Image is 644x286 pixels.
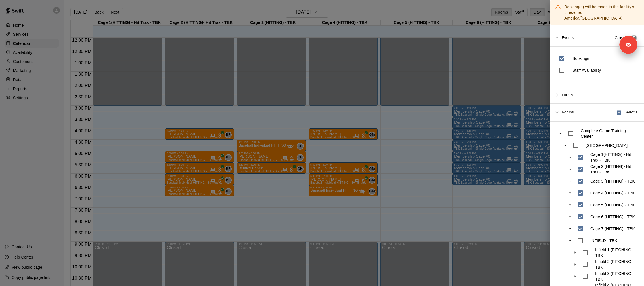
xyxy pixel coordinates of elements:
[590,190,635,196] p: Cage 4 (HITTING) - TBK
[590,164,636,175] p: Cage 2 (HITTING)- Hit Trax - TBK
[615,35,626,41] p: Close
[590,214,635,220] p: Cage 6 (HITTING) - TBK
[562,110,574,114] span: Rooms
[611,33,629,43] button: Close sidebar
[581,128,636,139] p: Complete Game Training Center
[624,110,639,115] span: Select all
[572,67,601,73] p: Staff Availability
[550,104,644,122] div: RoomsSelect all
[590,238,617,243] p: INFIELD - TBK
[629,90,639,100] button: Manage filters
[629,33,639,43] button: Save as default view
[562,90,573,100] span: Filters
[586,143,628,148] p: [GEOGRAPHIC_DATA]
[590,226,635,232] p: Cage 7 (HITTING) - TBK
[562,33,574,43] span: Events
[595,271,636,282] p: Infield 3 (PITCHING) - TBK
[590,178,635,184] p: Cage 3 (HITTING) - TBK
[564,2,639,23] div: Booking(s) will be made in the facility's timezone: America/[GEOGRAPHIC_DATA]
[572,56,589,61] p: Bookings
[595,259,636,270] p: Infield 2 (PITCHING) - TBK
[595,247,636,258] p: Infield 1 (PITCHING) - TBK
[590,152,636,163] p: Cage 1(HITTING) - Hit Trax - TBK
[550,29,644,46] div: EventsClose sidebarSave as default view
[590,202,635,208] p: Cage 5 (HITTING) - TBK
[550,86,644,104] div: FiltersManage filters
